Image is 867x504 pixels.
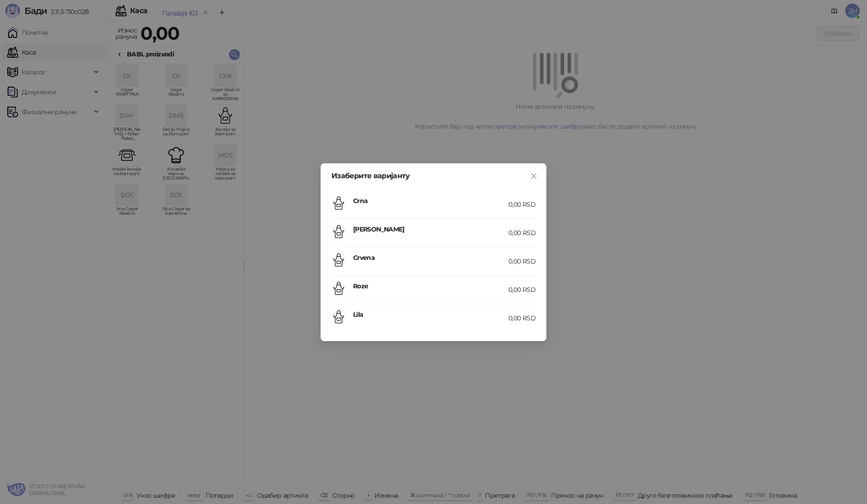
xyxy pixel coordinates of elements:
[353,196,508,206] h4: Crna
[530,172,537,180] span: close
[353,281,508,291] h4: Roze
[508,199,536,209] div: 0,00 RSD
[527,172,541,180] span: Close
[331,281,346,296] img: Kecelja sa štampom
[353,224,508,234] h4: [PERSON_NAME]
[508,285,536,295] div: 0,00 RSD
[331,253,346,267] img: Kecelja sa štampom
[508,228,536,238] div: 0,00 RSD
[508,256,536,266] div: 0,00 RSD
[508,313,536,323] div: 0,00 RSD
[331,172,536,180] div: Изаберите варијанту
[353,310,508,319] h4: Lila
[331,224,346,239] img: Kecelja sa štampom
[331,196,346,210] img: Kecelja sa štampom
[331,310,346,324] img: Kecelja sa štampom
[353,253,508,263] h4: Crvena
[527,169,541,183] button: Close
